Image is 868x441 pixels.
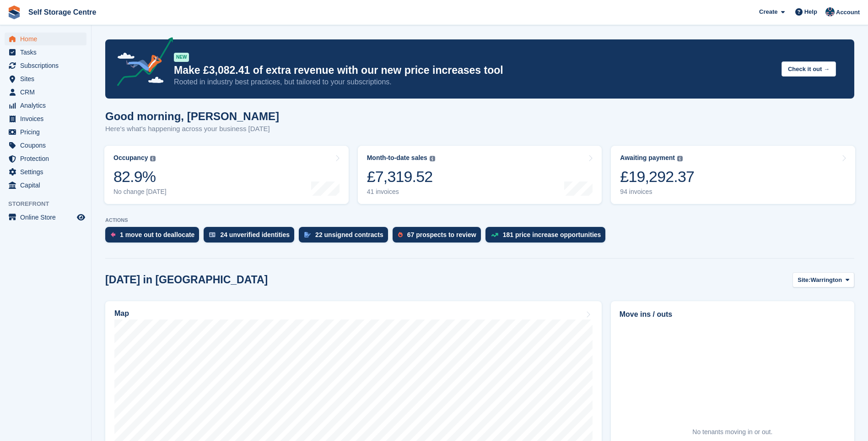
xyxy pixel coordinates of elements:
[20,86,75,99] span: CRM
[220,231,290,238] div: 24 unverified identities
[174,64,774,77] p: Make £3,082.41 of extra revenue with our new price increases tool
[150,156,156,161] img: icon-info-grey-7440780725fd019a000dd9b08b2336e03edf1995a4989e88bcd33f0948082b44.svg
[113,167,167,186] div: 82.9%
[25,5,100,20] a: Self Storage Centre
[620,188,694,196] div: 94 invoices
[75,212,86,223] a: Preview store
[113,154,148,162] div: Occupancy
[485,227,610,247] a: 181 price increase opportunities
[5,126,86,138] a: menu
[20,165,75,178] span: Settings
[5,152,86,165] a: menu
[398,232,403,237] img: prospect-51fa495bee0391a8d652442698ab0144808aea92771e9ea1ae160a38d050c398.svg
[358,146,602,204] a: Month-to-date sales £7,319.52 41 invoices
[620,309,846,320] h2: Move ins / outs
[5,139,86,152] a: menu
[836,8,860,17] span: Account
[315,231,383,238] div: 22 unsigned contracts
[759,7,777,17] span: Create
[793,272,854,287] button: Site: Warrington
[109,37,173,89] img: price-adjustments-announcement-icon-8257ccfd72463d97f412b2fc003d46551f7dbcb40ab6d574587a9cd5c0d94...
[407,231,476,238] div: 67 prospects to review
[5,59,86,72] a: menu
[692,427,772,437] div: No tenants moving in or out.
[105,274,268,286] h2: [DATE] in [GEOGRAPHIC_DATA]
[620,154,675,162] div: Awaiting payment
[20,72,75,85] span: Sites
[299,227,393,247] a: 22 unsigned contracts
[20,99,75,112] span: Analytics
[105,124,279,134] p: Here's what's happening across your business [DATE]
[8,199,91,209] span: Storefront
[105,217,854,223] p: ACTIONS
[111,232,115,237] img: move_outs_to_deallocate_icon-f764333ba52eb49d3ac5e1228854f67142a1ed5810a6f6cc68b1a99e826820c5.svg
[5,72,86,85] a: menu
[5,165,86,178] a: menu
[20,139,75,152] span: Coupons
[20,211,75,224] span: Online Store
[20,33,75,45] span: Home
[209,232,216,237] img: verify_identity-adf6edd0f0f0b5bbfe63781bf79b02c33cf7c696d77639b501bdc392416b5a36.svg
[367,154,427,162] div: Month-to-date sales
[804,7,817,17] span: Help
[20,112,75,125] span: Invoices
[367,188,435,196] div: 41 invoices
[677,156,683,161] img: icon-info-grey-7440780725fd019a000dd9b08b2336e03edf1995a4989e88bcd33f0948082b44.svg
[304,232,311,237] img: contract_signature_icon-13c848040528278c33f63329250d36e43548de30e8caae1d1a13099fd9432cc5.svg
[491,233,498,237] img: price_increase_opportunities-93ffe204e8149a01c8c9dc8f82e8f89637d9d84a8eef4429ea346261dce0b2c0.svg
[611,146,855,204] a: Awaiting payment £19,292.37 94 invoices
[105,110,279,122] h1: Good morning, [PERSON_NAME]
[105,227,204,247] a: 1 move out to deallocate
[7,6,21,19] img: stora-icon-8386f47178a22dfd0bd8f6a31ec36ba5ce8667c1dd55bd0f319d3a0aa187defe.svg
[20,46,75,59] span: Tasks
[782,61,836,77] button: Check it out →
[620,167,694,186] div: £19,292.37
[20,59,75,72] span: Subscriptions
[798,276,810,285] span: Site:
[204,227,299,247] a: 24 unverified identities
[5,99,86,112] a: menu
[5,211,86,224] a: menu
[5,179,86,192] a: menu
[430,156,435,161] img: icon-info-grey-7440780725fd019a000dd9b08b2336e03edf1995a4989e88bcd33f0948082b44.svg
[174,77,774,87] p: Rooted in industry best practices, but tailored to your subscriptions.
[393,227,485,247] a: 67 prospects to review
[825,7,835,17] img: Clair Cole
[113,188,167,196] div: No change [DATE]
[20,152,75,165] span: Protection
[174,53,189,62] div: NEW
[5,46,86,59] a: menu
[367,167,435,186] div: £7,319.52
[5,33,86,45] a: menu
[503,231,601,238] div: 181 price increase opportunities
[20,179,75,192] span: Capital
[810,276,842,285] span: Warrington
[104,146,349,204] a: Occupancy 82.9% No change [DATE]
[114,309,129,318] h2: Map
[120,231,194,238] div: 1 move out to deallocate
[5,112,86,125] a: menu
[20,126,75,138] span: Pricing
[5,86,86,99] a: menu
